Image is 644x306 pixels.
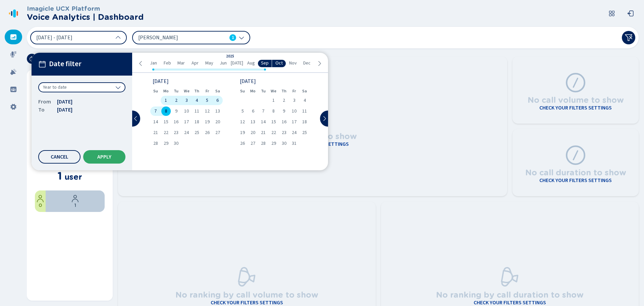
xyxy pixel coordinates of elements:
span: 16 [174,120,178,124]
button: Apply [83,150,125,164]
div: Thu Oct 16 2025 [279,117,289,127]
abbr: Saturday [215,89,220,93]
svg: chevron-left [133,116,139,121]
h2: Voice Analytics | Dashboard [27,12,144,22]
div: Recordings [5,47,22,62]
span: 13 [215,109,220,114]
span: 14 [261,120,266,124]
span: 1 [232,34,234,41]
div: Sat Sep 20 2025 [212,117,223,127]
span: 3 [293,98,296,103]
svg: mic-fill [10,51,17,58]
span: 10 [184,109,189,114]
div: Mon Sep 22 2025 [161,128,171,137]
div: Groups [5,82,22,97]
abbr: Saturday [302,89,307,93]
div: Fri Oct 03 2025 [289,96,300,105]
span: 23 [174,130,178,135]
abbr: Sunday [240,89,245,93]
span: 25 [302,130,307,135]
div: Sat Sep 13 2025 [212,106,223,116]
span: [DATE] [231,60,243,66]
span: 5 [241,109,244,114]
span: 19 [205,120,210,124]
svg: alarm-filled [10,69,17,75]
div: Sat Sep 06 2025 [212,96,223,105]
div: Tue Oct 07 2025 [258,106,269,116]
div: Wed Oct 01 2025 [268,96,279,105]
div: Mon Sep 29 2025 [161,139,171,148]
abbr: Tuesday [261,89,266,93]
div: Thu Oct 09 2025 [279,106,289,116]
div: Tue Sep 09 2025 [171,106,181,116]
span: 2 [175,98,177,103]
svg: chevron-right [317,61,322,66]
span: 15 [164,120,168,124]
div: Wed Oct 29 2025 [268,139,279,148]
span: May [205,60,213,66]
abbr: Monday [163,89,169,93]
span: 16 [282,120,286,124]
div: Fri Sep 05 2025 [202,96,212,105]
span: 10 [292,109,297,114]
button: Clear filters [622,31,635,44]
span: 28 [153,141,158,146]
span: 18 [195,120,199,124]
abbr: Monday [250,89,256,93]
span: 19 [240,130,245,135]
div: Mon Oct 06 2025 [248,106,258,116]
span: Aug [247,60,255,66]
div: Tue Oct 14 2025 [258,117,269,127]
div: Sat Oct 04 2025 [300,96,310,105]
abbr: Sunday [153,89,158,93]
span: From [38,98,52,106]
span: 6 [252,109,254,114]
div: Tue Oct 21 2025 [258,128,269,137]
div: Thu Sep 18 2025 [192,117,202,127]
span: Jun [220,60,227,66]
div: Thu Sep 25 2025 [192,128,202,137]
span: 11 [302,109,307,114]
div: Tue Sep 02 2025 [171,96,181,105]
span: 5 [206,98,208,103]
span: [DATE] [57,98,72,106]
div: Mon Oct 20 2025 [248,128,258,137]
div: Wed Sep 10 2025 [181,106,192,116]
span: 14 [153,120,158,124]
div: Sun Sep 14 2025 [150,117,161,127]
span: 17 [184,120,189,124]
span: 30 [174,141,178,146]
div: Sun Oct 05 2025 [237,106,248,116]
span: 6 [216,98,219,103]
div: Settings [5,99,22,114]
div: Sun Sep 21 2025 [150,128,161,137]
span: 21 [153,130,158,135]
span: 29 [271,141,276,146]
div: Tue Sep 30 2025 [171,139,181,148]
span: Mar [177,60,185,66]
div: Mon Oct 13 2025 [248,117,258,127]
div: Thu Oct 23 2025 [279,128,289,137]
span: [DATE] [57,106,72,114]
svg: dashboard-filled [10,34,17,40]
span: 23 [282,130,286,135]
span: 27 [215,130,220,135]
span: 15 [271,120,276,124]
span: [DATE] - [DATE] [36,35,72,40]
span: 11 [195,109,199,114]
span: Dec [303,60,311,66]
div: Sun Sep 28 2025 [150,139,161,148]
abbr: Tuesday [174,89,178,93]
span: 18 [302,120,307,124]
div: Sat Oct 11 2025 [300,106,310,116]
span: 1 [272,98,275,103]
div: Thu Oct 02 2025 [279,96,289,105]
div: Fri Sep 26 2025 [202,128,212,137]
span: 27 [251,141,255,146]
span: 25 [195,130,199,135]
div: Sun Oct 26 2025 [237,139,248,148]
div: Sun Sep 07 2025 [150,106,161,116]
div: Sat Oct 25 2025 [300,128,310,137]
h3: Imagicle UCX Platform [27,5,144,12]
abbr: Wednesday [184,89,190,93]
